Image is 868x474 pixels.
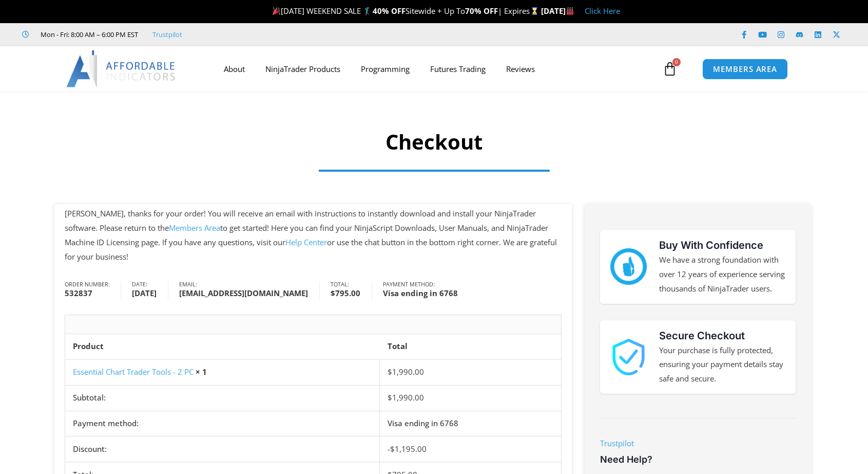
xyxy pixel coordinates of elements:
[152,28,182,41] a: Trustpilot
[65,207,562,264] p: [PERSON_NAME], thanks for your order! You will receive an email with instructions to instantly do...
[373,6,406,16] strong: 40% OFF
[73,367,194,377] a: Essential Chart Trader Tools - 2 PC
[65,385,380,411] th: Subtotal:
[270,6,541,16] span: [DATE] WEEKEND SALE 🏌️‍♂️ Sitewide + Up To | Expires
[255,57,351,81] a: NinjaTrader Products
[65,411,380,436] th: Payment method:
[65,287,110,299] strong: 532837
[196,367,207,377] strong: × 1
[179,282,319,299] li: Email:
[610,248,647,285] img: mark thumbs good 43913 | Affordable Indicators – NinjaTrader
[496,57,545,81] a: Reviews
[38,28,138,41] span: Mon - Fri: 8:00 AM – 6:00 PM EST
[388,392,392,403] span: $
[147,127,722,156] h1: Checkout
[351,57,420,81] a: Programming
[388,444,390,454] span: -
[659,328,785,343] h3: Secure Checkout
[659,238,785,253] h3: Buy With Confidence
[390,444,395,454] span: $
[531,7,538,15] img: ⌛
[214,57,255,81] a: About
[65,436,380,462] th: Discount:
[541,6,574,16] strong: [DATE]
[390,444,427,454] span: 1,195.00
[179,287,308,299] strong: [EMAIL_ADDRESS][DOMAIN_NAME]
[383,282,469,299] li: Payment method:
[331,288,335,298] span: $
[132,287,157,299] strong: [DATE]
[600,453,796,465] h3: Need Help?
[65,334,380,359] th: Product
[388,392,424,403] span: 1,990.00
[65,282,121,299] li: Order number:
[169,223,220,233] a: Members Area
[647,54,692,84] a: 0
[331,288,360,298] bdi: 795.00
[388,367,424,377] bdi: 1,990.00
[66,50,177,87] img: LogoAI | Affordable Indicators – NinjaTrader
[713,65,777,73] span: MEMBERS AREA
[383,287,458,299] strong: Visa ending in 6768
[600,438,634,448] a: Trustpilot
[388,367,392,377] span: $
[702,59,788,80] a: MEMBERS AREA
[285,237,327,247] a: Help Center
[420,57,496,81] a: Futures Trading
[273,7,280,15] img: 🎉
[585,6,620,16] a: Click Here
[214,57,660,81] nav: Menu
[331,282,372,299] li: Total:
[132,282,168,299] li: Date:
[610,339,647,375] img: 1000913 | Affordable Indicators – NinjaTrader
[465,6,498,16] strong: 70% OFF
[672,58,681,66] span: 0
[659,343,785,387] p: Your purchase is fully protected, ensuring your payment details stay safe and secure.
[659,253,785,296] p: We have a strong foundation with over 12 years of experience serving thousands of NinjaTrader users.
[380,411,561,436] td: Visa ending in 6768
[380,334,561,359] th: Total
[566,7,574,15] img: 🏭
